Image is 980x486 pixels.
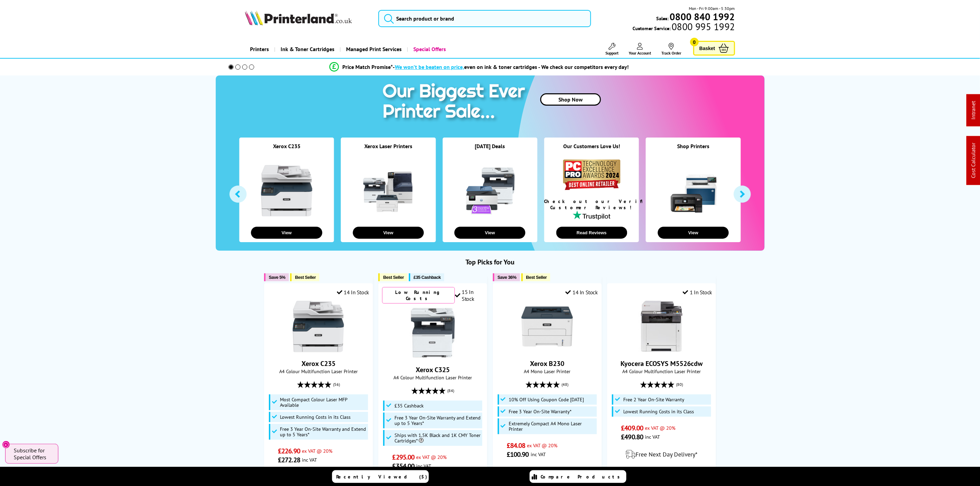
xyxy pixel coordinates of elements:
[407,307,459,358] img: Xerox C325
[337,289,369,296] div: 14 In Stock
[507,441,526,450] span: £84.08
[278,447,300,455] span: £226.90
[970,101,977,120] a: Intranet
[342,63,393,70] span: Price Match Promise*
[2,441,10,449] button: Close
[611,368,712,375] span: A4 Colour Multifunction Laser Printer
[332,470,429,483] a: Recently Viewed (5)
[633,23,735,32] span: Customer Service:
[636,347,687,354] a: Kyocera ECOSYS M5526cdw
[646,143,741,158] div: Shop Printers
[269,275,285,280] span: Save 5%
[526,275,547,280] span: Best Seller
[566,289,598,296] div: 14 In Stock
[281,40,334,58] span: Ink & Toner Cartridges
[657,15,669,22] span: Sales:
[268,368,369,375] span: A4 Colour Multifunction Laser Printer
[295,275,316,280] span: Best Seller
[407,353,459,360] a: Xerox C325
[970,143,977,178] a: Cost Calculator
[623,397,684,402] span: Free 2 Year On-Site Warranty
[669,13,735,20] a: 0800 840 1992
[497,462,598,482] div: modal_delivery
[521,301,573,352] img: Xerox B230
[364,143,412,150] a: Xerox Laser Printers
[245,40,274,58] a: Printers
[219,61,740,73] li: modal_Promise
[394,415,481,426] span: Free 3 Year On-Site Warranty and Extend up to 5 Years*
[454,227,526,239] button: View
[379,75,532,129] img: printer sale
[629,43,651,56] a: Your Account
[621,424,644,432] span: £409.00
[336,474,428,480] span: Recently Viewed (5)
[509,397,584,402] span: 10% Off Using Coupon Code [DATE]
[290,273,319,281] button: Best Seller
[280,414,351,420] span: Lowest Running Costs in its Class
[416,365,450,374] a: Xerox C325
[671,23,735,30] span: 0800 995 1992
[273,143,300,150] a: Xerox C235
[507,450,529,459] span: £100.90
[409,273,444,281] button: £35 Cashback
[689,5,735,12] span: Mon - Fri 9:00am - 5:30pm
[293,347,344,354] a: Xerox C235
[544,143,639,158] div: Our Customers Love Us!
[293,301,344,352] img: Xerox C235
[521,273,551,281] button: Best Seller
[447,384,454,397] span: (84)
[280,397,366,408] span: Most Compact Colour Laser MFP Available
[530,359,564,368] a: Xerox B230
[690,38,699,46] span: 0
[699,44,715,53] span: Basket
[302,457,317,463] span: inc VAT
[382,374,483,381] span: A4 Colour Multifunction Laser Printer
[693,41,735,56] a: Basket 0
[676,378,683,391] span: (80)
[562,378,569,391] span: (48)
[392,462,415,471] span: £354.00
[621,432,644,441] span: £490.80
[509,421,595,432] span: Extremely Compact A4 Mono Laser Printer
[378,273,408,281] button: Best Seller
[414,275,441,280] span: £35 Cashback
[302,448,332,454] span: ex VAT @ 20%
[407,40,451,58] a: Special Offers
[264,273,289,281] button: Save 5%
[383,275,404,280] span: Best Seller
[394,432,481,443] span: Ships with 1.5K Black and 1K CMY Toner Cartridges*
[531,451,546,458] span: inc VAT
[629,50,651,56] span: Your Account
[278,455,300,464] span: £272.28
[621,359,702,368] a: Kyocera ECOSYS M5526cdw
[645,434,660,440] span: inc VAT
[353,227,424,239] button: View
[530,470,626,483] a: Compare Products
[670,10,735,23] b: 0800 840 1992
[394,403,424,408] span: £35 Cashback
[541,474,624,480] span: Compare Products
[280,426,366,437] span: Free 3 Year On-Site Warranty and Extend up to 5 Years*
[333,378,340,391] span: (56)
[636,301,687,352] img: Kyocera ECOSYS M5526cdw
[623,409,694,414] span: Lowest Running Costs in its Class
[521,347,573,354] a: Xerox B230
[544,198,639,211] div: Check out our Verified Customer Reviews!
[455,288,484,302] div: 15 In Stock
[302,359,335,368] a: Xerox C235
[611,445,712,464] div: modal_delivery
[645,425,675,431] span: ex VAT @ 20%
[540,93,601,106] a: Shop Now
[382,287,455,304] div: Low Running Costs
[245,10,352,25] img: Printerland Logo
[442,143,537,158] div: [DATE] Deals
[395,63,464,70] span: We won’t be beaten on price,
[378,10,591,27] input: Search product or brand
[245,10,370,27] a: Printerland Logo
[658,227,729,239] button: View
[605,50,618,56] span: Support
[497,368,598,375] span: A4 Mono Laser Printer
[527,442,558,449] span: ex VAT @ 20%
[493,273,520,281] button: Save 36%
[251,227,322,239] button: View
